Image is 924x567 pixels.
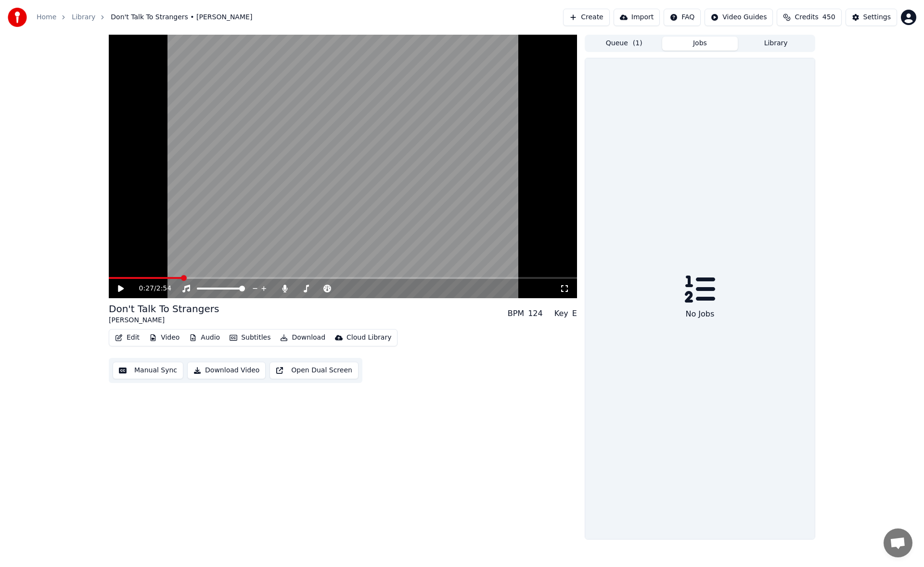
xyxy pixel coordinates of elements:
[145,331,183,344] button: Video
[111,13,252,22] span: Don't Talk To Strangers • [PERSON_NAME]
[863,13,891,22] div: Settings
[109,302,219,316] div: Don't Talk To Strangers
[139,284,162,293] div: /
[795,13,818,22] span: Credits
[226,331,274,344] button: Subtitles
[37,13,252,22] nav: breadcrumb
[682,304,719,324] div: No Jobs
[633,39,642,48] span: ( 1 )
[572,308,577,319] div: E
[139,284,154,293] span: 0:27
[846,9,897,26] button: Settings
[508,308,524,319] div: BPM
[276,331,329,344] button: Download
[614,9,660,26] button: Import
[72,13,95,22] a: Library
[662,37,738,51] button: Jobs
[554,308,568,319] div: Key
[528,308,543,319] div: 124
[37,13,56,22] a: Home
[738,37,814,51] button: Library
[822,13,835,22] span: 450
[269,362,359,379] button: Open Dual Screen
[185,331,224,344] button: Audio
[8,8,27,27] img: youka
[705,9,773,26] button: Video Guides
[111,331,143,344] button: Edit
[156,284,171,293] span: 2:54
[884,528,912,557] a: Open chat
[664,9,701,26] button: FAQ
[346,333,391,343] div: Cloud Library
[109,316,219,325] div: [PERSON_NAME]
[586,37,662,51] button: Queue
[187,362,266,379] button: Download Video
[563,9,610,26] button: Create
[113,362,183,379] button: Manual Sync
[777,9,841,26] button: Credits450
